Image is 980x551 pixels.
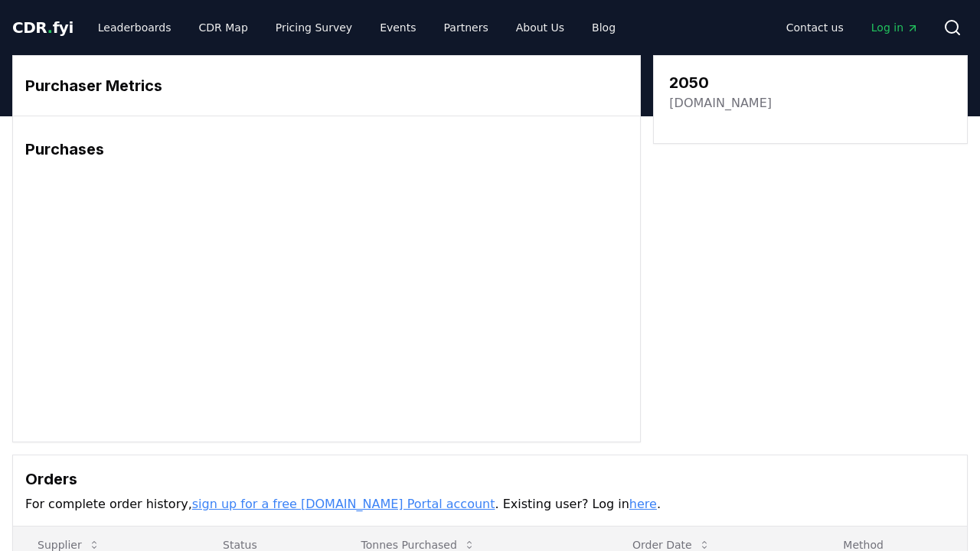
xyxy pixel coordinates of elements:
a: sign up for a free [DOMAIN_NAME] Portal account [192,497,495,511]
h3: Purchases [25,138,628,161]
h3: Orders [25,468,955,491]
h3: Purchaser Metrics [25,74,628,97]
nav: Main [774,14,931,41]
a: About Us [504,14,577,41]
a: Pricing Survey [263,14,364,41]
a: CDR.fyi [12,17,73,38]
span: . [47,18,53,37]
a: Blog [580,14,628,41]
span: CDR fyi [12,18,73,37]
nav: Main [86,14,628,41]
a: Contact us [774,14,856,41]
span: Log in [871,20,919,35]
a: Log in [859,14,931,41]
a: Leaderboards [86,14,184,41]
a: CDR Map [187,14,260,41]
a: here [629,497,657,511]
p: For complete order history, . Existing user? Log in . [25,495,955,514]
a: Events [367,14,428,41]
h3: 2050 [669,71,772,94]
a: [DOMAIN_NAME] [669,94,772,112]
a: Partners [432,14,501,41]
